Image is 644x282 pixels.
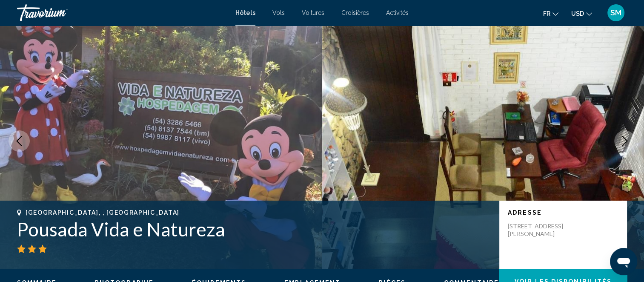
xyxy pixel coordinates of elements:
[17,218,491,240] h1: Pousada Vida e Natureza
[571,10,584,17] span: USD
[543,7,558,20] button: Change language
[543,10,550,17] span: fr
[614,130,635,152] button: Next image
[26,209,180,216] span: [GEOGRAPHIC_DATA], , [GEOGRAPHIC_DATA]
[17,4,227,21] a: Travorium
[386,9,409,16] a: Activités
[235,9,255,16] a: Hôtels
[605,4,627,22] button: User Menu
[508,209,618,216] p: Adresse
[341,9,369,16] a: Croisières
[610,248,637,275] iframe: Bouton de lancement de la fenêtre de messagerie
[9,130,30,152] button: Previous image
[302,9,324,16] a: Voitures
[610,9,621,17] span: SM
[508,222,576,238] p: [STREET_ADDRESS][PERSON_NAME]
[272,9,285,16] a: Vols
[571,7,592,20] button: Change currency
